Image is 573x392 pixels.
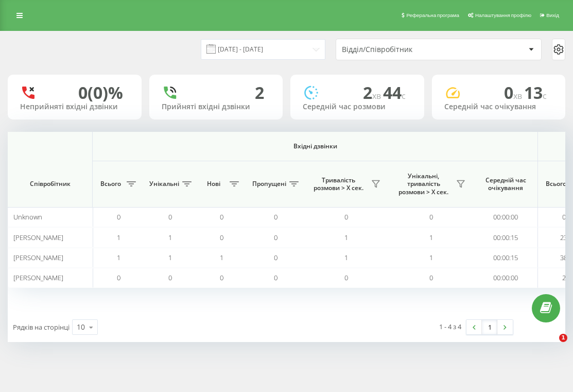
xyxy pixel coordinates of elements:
span: [PERSON_NAME] [13,233,63,242]
div: Середній час розмови [303,103,412,111]
span: 1 [344,233,348,242]
span: 0 [344,273,348,282]
span: Унікальні [149,180,179,188]
span: Вхідні дзвінки [119,142,511,150]
span: 44 [383,81,406,104]
span: 23 [560,233,567,242]
span: 13 [524,81,547,104]
span: 1 [168,233,172,242]
span: 0 [168,273,172,282]
span: хв [513,90,524,101]
span: Реферальна програма [406,12,459,18]
span: 2 [562,273,566,282]
span: 0 [344,212,348,221]
td: 00:00:15 [474,248,538,268]
span: 0 [274,253,277,262]
div: Неприйняті вхідні дзвінки [20,103,129,111]
span: 0 [429,212,433,221]
span: 1 [117,253,120,262]
span: Пропущені [252,180,286,188]
span: [PERSON_NAME] [13,253,63,262]
span: Унікальні, тривалість розмови > Х сек. [394,172,453,196]
span: Вихід [546,12,559,18]
span: Співробітник [16,180,83,188]
div: 2 [255,83,264,103]
span: 1 [429,233,433,242]
span: Тривалість розмови > Х сек. [309,176,368,192]
div: Відділ/Співробітник [342,45,465,54]
iframe: Intercom live chat [538,334,563,359]
span: 1 [117,233,120,242]
td: 00:00:00 [474,207,538,227]
span: 1 [429,253,433,262]
span: 0 [504,81,524,104]
span: [PERSON_NAME] [13,273,63,282]
div: 10 [77,322,85,332]
span: 2 [363,81,383,104]
span: 1 [344,253,348,262]
a: 1 [482,320,497,334]
span: 1 [220,253,223,262]
span: 0 [117,273,120,282]
div: 0 (0)% [78,83,123,103]
div: 1 - 4 з 4 [439,321,461,332]
span: 0 [274,233,277,242]
span: 0 [168,212,172,221]
span: 0 [220,212,223,221]
span: 0 [274,273,277,282]
span: 0 [220,273,223,282]
span: c [402,90,406,101]
span: Середній час очікування [481,176,530,192]
span: 1 [559,334,567,342]
span: 38 [560,253,567,262]
div: Середній час очікування [444,103,553,111]
span: Нові [201,180,227,188]
span: Всього [543,180,569,188]
span: 0 [562,212,566,221]
td: 00:00:00 [474,268,538,288]
span: Всього [98,180,124,188]
span: Рядків на сторінці [13,322,70,332]
td: 00:00:15 [474,227,538,247]
span: 0 [220,233,223,242]
span: 0 [117,212,120,221]
span: хв [372,90,383,101]
span: 0 [429,273,433,282]
span: Налаштування профілю [475,12,531,18]
div: Прийняті вхідні дзвінки [162,103,271,111]
span: 1 [168,253,172,262]
span: Unknown [13,212,42,221]
span: 0 [274,212,277,221]
span: c [543,90,547,101]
